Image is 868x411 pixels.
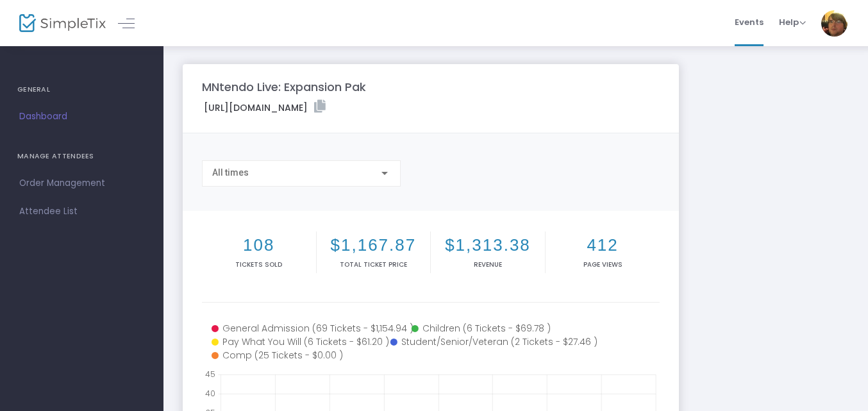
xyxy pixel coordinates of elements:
span: All times [212,167,249,178]
h2: $1,313.38 [433,235,542,255]
p: Tickets sold [204,260,313,269]
span: Order Management [19,175,144,192]
h2: $1,167.87 [319,235,428,255]
h2: 412 [548,235,658,255]
p: Total Ticket Price [319,260,428,269]
span: Attendee List [19,203,144,220]
p: Page Views [548,260,658,269]
h4: GENERAL [17,77,146,103]
span: Dashboard [19,108,144,125]
p: Revenue [433,260,542,269]
span: Help [779,16,806,28]
text: 45 [205,369,215,380]
span: Events [735,6,764,38]
label: [URL][DOMAIN_NAME] [204,100,326,115]
h4: MANAGE ATTENDEES [17,144,146,169]
m-panel-title: MNtendo Live: Expansion Pak [202,78,366,96]
text: 40 [205,388,215,399]
h2: 108 [204,235,313,255]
